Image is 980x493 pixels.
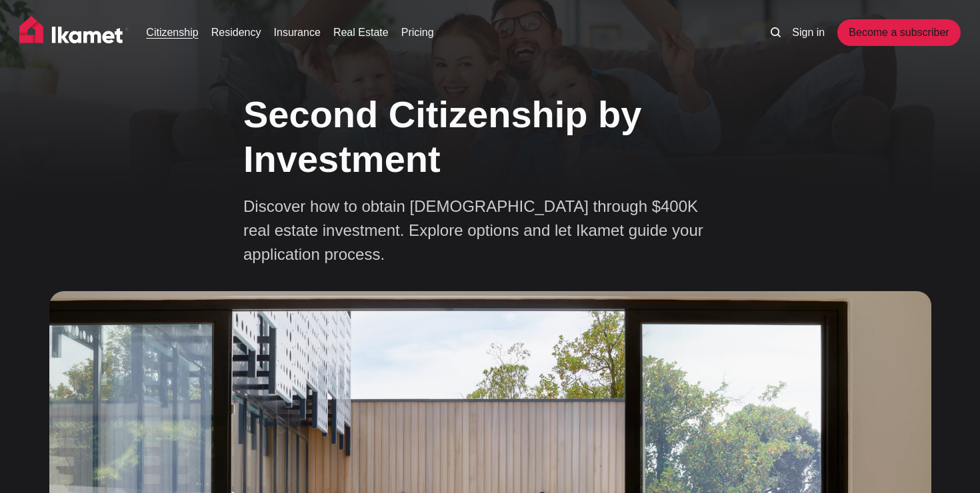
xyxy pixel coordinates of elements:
a: Become a subscriber [837,19,960,46]
a: Sign in [792,25,825,41]
a: Pricing [401,25,434,41]
a: Real Estate [333,25,389,41]
h1: Second Citizenship by Investment [243,92,737,181]
a: Citizenship [146,25,198,41]
img: Ikamet home [19,16,129,49]
a: Insurance [274,25,321,41]
p: Discover how to obtain [DEMOGRAPHIC_DATA] through $400K real estate investment. Explore options a... [243,195,710,266]
a: Residency [211,25,261,41]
